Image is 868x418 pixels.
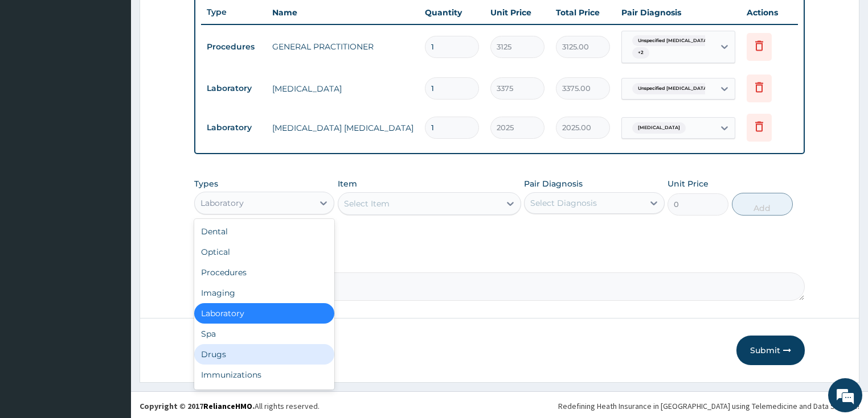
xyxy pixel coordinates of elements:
td: Laboratory [201,117,267,138]
div: Optical [194,242,335,262]
div: Select Item [344,198,390,209]
td: GENERAL PRACTITIONER [267,35,420,58]
div: Laboratory [200,197,244,209]
div: Immunizations [194,365,335,385]
strong: Copyright © 2017 . [140,401,255,411]
span: + 2 [632,47,649,59]
span: [MEDICAL_DATA] [632,122,686,134]
a: RelianceHMO [203,401,252,411]
td: [MEDICAL_DATA] [MEDICAL_DATA] [267,117,420,139]
th: Quantity [419,1,485,24]
th: Actions [741,1,798,24]
div: Laboratory [194,303,335,324]
td: Procedures [201,36,267,57]
div: Spa [194,324,335,344]
div: Chat with us now [59,64,191,78]
button: Submit [736,336,805,365]
label: Item [338,178,357,189]
label: Comment [194,256,805,266]
label: Pair Diagnosis [524,178,583,189]
span: Unspecified [MEDICAL_DATA] [632,83,714,94]
th: Name [267,1,420,24]
div: Select Diagnosis [530,197,597,209]
th: Total Price [550,1,616,24]
div: Procedures [194,262,335,283]
span: Unspecified [MEDICAL_DATA] [632,35,714,47]
td: [MEDICAL_DATA] [267,77,420,100]
div: Redefining Heath Insurance in [GEOGRAPHIC_DATA] using Telemedicine and Data Science! [558,400,859,412]
div: Dental [194,221,335,242]
th: Unit Price [485,1,550,24]
div: Drugs [194,344,335,365]
div: Minimize live chat window [187,6,214,33]
td: Laboratory [201,78,267,99]
label: Types [194,179,218,189]
img: d_794563401_company_1708531726252_794563401 [21,57,46,85]
th: Type [201,2,267,23]
span: We're online! [66,133,157,247]
label: Unit Price [668,178,709,189]
textarea: Type your message and hit 'Enter' [6,289,217,329]
button: Add [732,193,793,216]
th: Pair Diagnosis [616,1,741,24]
div: Imaging [194,283,335,303]
div: Others [194,385,335,405]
